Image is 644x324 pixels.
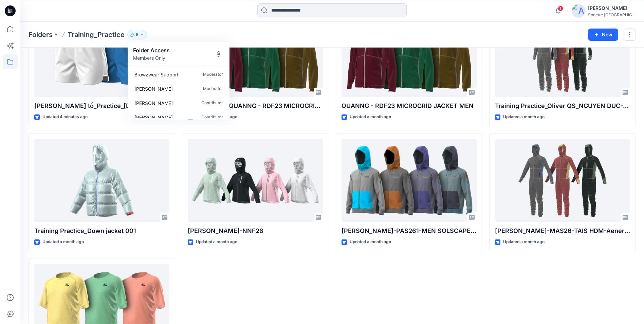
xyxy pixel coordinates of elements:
p: Training Practice_Oliver QS_NGUYEN DUC-MAS26-TAIS HDM-Aenergy_FL T-SHIRT Men-FFINITY PANTS M-TEST [495,101,630,111]
p: Training Test_QUANNG - RDF23 MICROGRID JACKET MEN [188,101,323,111]
p: [PERSON_NAME] tồ_Practice_[DATE] [34,101,169,111]
p: Contributor [201,114,223,121]
p: Members Only [133,54,170,61]
p: QUANNG - RDF23 MICROGRID JACKET MEN [342,101,477,111]
p: Updated a month ago [350,238,391,246]
p: Updated a month ago [503,238,545,246]
p: Updated a month ago [350,113,391,121]
a: NGUYEN DUC-MAS26-TAIS HDM-Aenergy_FL T-SHIRT Men-FFINITY PANTS M-TEST [495,139,630,222]
div: Spectre [GEOGRAPHIC_DATA] [588,12,636,17]
a: Hoa Nguyen-NNF26 [188,139,323,222]
img: avatar [572,4,585,18]
p: 6 [136,31,139,38]
p: Contributor [201,100,223,107]
p: Folder Access [133,46,170,54]
a: [PERSON_NAME]Contributor [129,110,228,124]
p: Updated a month ago [503,113,545,121]
a: Folders [29,30,53,39]
p: Updated a month ago [196,238,237,246]
p: Moderator [203,85,223,92]
a: Training Practice_Down jacket 001 [34,139,169,222]
a: Quang tồ_Practice_4Sep2025 [34,14,169,97]
a: HOA PHAM-PAS261-MEN SOLSCAPE ACTIVE [342,139,477,222]
span: 1 [558,6,563,11]
a: [PERSON_NAME]Contributor [129,96,228,110]
p: Updated 4 minutes ago [42,113,88,121]
p: Updated a month ago [42,238,84,246]
p: Hoa Nguyen Thi [134,114,173,121]
a: Browzwear SupportModerator [129,67,228,82]
p: Training_Practice [68,30,125,39]
p: Duc Nguyen [134,85,173,92]
p: Moderator [203,71,223,78]
a: Training Practice_Oliver QS_NGUYEN DUC-MAS26-TAIS HDM-Aenergy_FL T-SHIRT Men-FFINITY PANTS M-TEST [495,14,630,97]
p: [PERSON_NAME]-PAS261-MEN SOLSCAPE ACTIVE [342,226,477,236]
a: Training Test_QUANNG - RDF23 MICROGRID JACKET MEN [188,14,323,97]
p: Browzwear Support [134,71,179,78]
div: [PERSON_NAME] [588,4,636,12]
a: [PERSON_NAME]Moderator [129,82,228,96]
p: [PERSON_NAME]-MAS26-TAIS HDM-Aenergy_FL T-SHIRT Men-FFINITY PANTS M-TEST [495,226,630,236]
a: QUANNG - RDF23 MICROGRID JACKET MEN [342,14,477,97]
button: 6 [127,30,147,39]
button: Manage Users [213,49,224,59]
p: Training Practice_Down jacket 001 [34,226,169,236]
p: Quang Doan [134,100,173,107]
p: [PERSON_NAME]-NNF26 [188,226,323,236]
button: New [588,29,618,41]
